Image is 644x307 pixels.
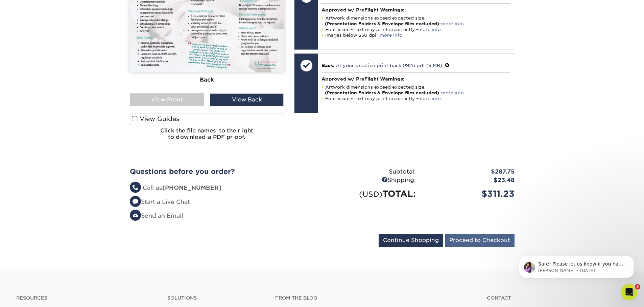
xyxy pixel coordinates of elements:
[418,96,441,101] a: more info
[421,167,520,176] div: $287.75
[325,90,439,95] strong: (Presentation Folders & Envelope files excluded)
[325,21,439,26] strong: (Presentation Folders & Envelope files excluded)
[445,234,515,247] input: Proceed to Checkout
[130,167,317,176] h2: Questions before you order?
[380,33,402,38] a: more info
[321,27,510,32] li: Font issue - text may print incorrectly -
[130,93,204,106] div: View Front
[130,114,284,124] label: View Guides
[441,90,464,95] a: more info
[487,295,628,301] a: Contact
[16,295,157,301] h4: Resources
[130,184,317,192] li: Call us
[162,184,221,191] strong: [PHONE_NUMBER]
[418,27,441,32] a: more info
[130,198,190,205] a: Start a Live Chat
[621,284,637,300] iframe: Intercom live chat
[321,63,334,68] span: Back:
[322,187,421,200] div: TOTAL:
[321,84,510,96] li: Artwork dimensions exceed expected size. -
[321,7,510,12] h4: Approved w/ PreFlight Warnings:
[421,176,520,185] div: $23.48
[441,21,464,26] a: more info
[421,187,520,200] div: $311.23
[130,72,284,87] div: Back
[321,32,510,38] li: Images below 250 dpi -
[167,295,265,301] h4: Solutions
[321,76,510,82] h4: Approved w/ PreFlight Warnings:
[321,96,510,101] li: Font issue - text may print incorrectly -
[130,212,183,219] a: Send an Email
[635,284,640,289] span: 3
[130,127,284,146] h6: Click the file names to the right to download a PDF proof.
[322,167,421,176] div: Subtotal:
[275,295,469,301] h4: From the Blog
[379,234,443,247] input: Continue Shopping
[210,93,284,106] div: View Back
[321,15,510,27] li: Artwork dimensions exceed expected size. -
[322,176,421,185] div: Shipping:
[509,242,644,289] iframe: Intercom notifications message
[336,63,442,68] a: At your practice print back 0925.pdf (9 MB)
[359,190,382,198] small: (USD)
